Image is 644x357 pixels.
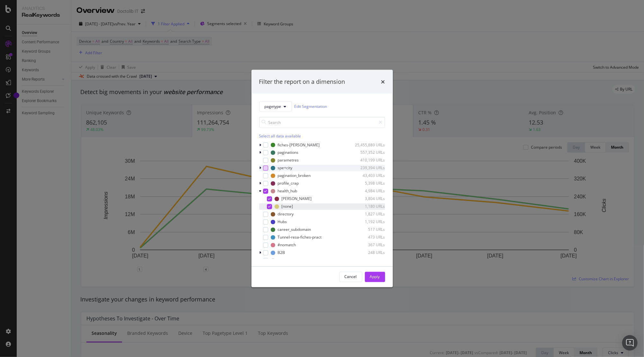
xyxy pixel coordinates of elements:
div: 112 URLs [354,258,385,263]
button: Apply [365,272,385,282]
div: 410,199 URLs [354,158,385,163]
div: 1,192 URLs [354,219,385,225]
div: Apply [370,274,380,280]
div: 1,827 URLs [354,212,385,217]
div: fiches-pract [278,258,299,263]
div: Filter the report on a dimension [259,78,345,86]
input: Search [259,117,385,128]
div: 473 URLs [354,235,385,240]
div: 4,984 URLs [354,188,385,194]
div: 5,398 URLs [354,181,385,186]
div: [PERSON_NAME] [282,196,312,202]
div: 248 URLs [354,250,385,256]
div: Hubs [278,219,287,225]
span: pagetype [265,104,281,109]
div: career_subdomain [278,227,311,232]
div: Tunnel-resa-fiches-pract [278,235,322,240]
div: 367 URLs [354,242,385,248]
div: B2B [278,250,285,256]
div: paginations [278,150,299,155]
div: 239,394 URLs [354,165,385,171]
button: Cancel [339,272,362,282]
div: spe+city [278,165,293,171]
div: 3,804 URLs [354,196,385,202]
div: parametres [278,158,299,163]
div: fiches-[PERSON_NAME] [278,142,320,148]
div: Select all data available [259,133,385,138]
div: #nomatch [278,242,296,248]
button: pagetype [259,101,292,111]
div: modal [251,70,393,287]
div: 43,403 URLs [354,173,385,178]
div: health_hub [278,188,297,194]
div: profile_crap [278,181,299,186]
div: 557,352 URLs [354,150,385,155]
div: [none] [282,204,293,209]
div: directory [278,212,294,217]
div: Open Intercom Messenger [622,335,638,351]
div: Cancel [345,274,357,280]
div: 1,180 URLs [354,204,385,209]
a: Edit Segmentation [295,103,327,110]
div: 517 URLs [354,227,385,232]
div: 25,455,889 URLs [354,142,385,148]
div: pagination_broken [278,173,311,178]
div: times [381,78,385,86]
